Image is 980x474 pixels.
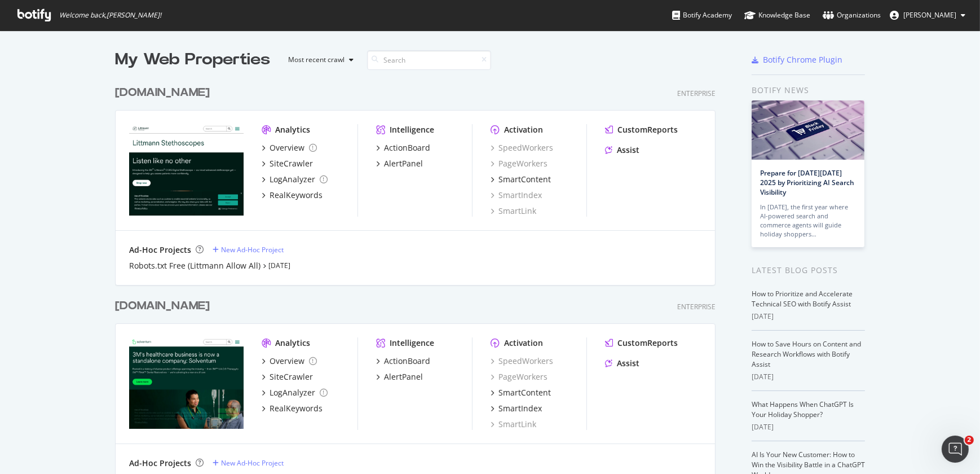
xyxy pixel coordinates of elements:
[491,419,536,430] a: SmartLink
[115,85,210,101] div: [DOMAIN_NAME]
[491,205,536,217] a: SmartLink
[617,144,639,156] div: Assist
[270,158,313,169] div: SiteCrawler
[221,458,284,468] div: New Ad-Hoc Project
[262,371,313,383] a: SiteCrawler
[59,11,161,20] span: Welcome back, [PERSON_NAME] !
[504,337,543,349] div: Activation
[752,54,842,65] a: Botify Chrome Plugin
[262,403,323,414] a: RealKeywords
[763,54,842,65] div: Botify Chrome Plugin
[262,355,317,367] a: Overview
[270,403,323,414] div: RealKeywords
[115,85,214,101] a: [DOMAIN_NAME]
[129,458,191,469] div: Ad-Hoc Projects
[384,371,423,383] div: AlertPanel
[376,355,430,367] a: ActionBoard
[390,124,434,135] div: Intelligence
[367,50,491,70] input: Search
[279,51,358,69] button: Most recent crawl
[376,371,423,383] a: AlertPanel
[275,124,310,135] div: Analytics
[677,302,716,311] div: Enterprise
[903,10,956,20] span: Travis Yano
[270,174,315,185] div: LogAnalyzer
[491,355,553,367] a: SpeedWorkers
[752,100,864,160] img: Prepare for Black Friday 2025 by Prioritizing AI Search Visibility
[275,337,310,349] div: Analytics
[752,311,865,322] div: [DATE]
[672,10,732,21] div: Botify Academy
[617,337,678,349] div: CustomReports
[270,142,304,153] div: Overview
[268,261,290,270] a: [DATE]
[262,142,317,153] a: Overview
[129,337,244,429] img: solventum.com
[504,124,543,135] div: Activation
[262,387,328,398] a: LogAnalyzer
[491,142,553,153] a: SpeedWorkers
[605,358,639,369] a: Assist
[760,203,856,239] div: In [DATE], the first year where AI-powered search and commerce agents will guide holiday shoppers…
[605,144,639,156] a: Assist
[270,387,315,398] div: LogAnalyzer
[213,245,284,254] a: New Ad-Hoc Project
[376,142,430,153] a: ActionBoard
[491,403,542,414] a: SmartIndex
[752,422,865,432] div: [DATE]
[677,89,716,98] div: Enterprise
[942,436,969,463] iframe: Intercom live chat
[129,244,191,256] div: Ad-Hoc Projects
[115,49,270,71] div: My Web Properties
[605,124,678,135] a: CustomReports
[965,436,974,445] span: 2
[752,289,853,309] a: How to Prioritize and Accelerate Technical SEO with Botify Assist
[760,168,854,197] a: Prepare for [DATE][DATE] 2025 by Prioritizing AI Search Visibility
[262,174,328,185] a: LogAnalyzer
[605,337,678,349] a: CustomReports
[744,10,810,21] div: Knowledge Base
[221,245,284,254] div: New Ad-Hoc Project
[390,337,434,349] div: Intelligence
[262,190,323,201] a: RealKeywords
[129,260,261,271] a: Robots.txt Free (Littmann Allow All)
[752,84,865,96] div: Botify news
[752,339,861,369] a: How to Save Hours on Content and Research Workflows with Botify Assist
[823,10,881,21] div: Organizations
[262,158,313,169] a: SiteCrawler
[617,358,639,369] div: Assist
[881,6,974,24] button: [PERSON_NAME]
[213,458,284,468] a: New Ad-Hoc Project
[752,372,865,382] div: [DATE]
[270,355,304,367] div: Overview
[115,298,210,314] div: [DOMAIN_NAME]
[491,190,542,201] a: SmartIndex
[288,56,345,63] div: Most recent crawl
[491,158,548,169] a: PageWorkers
[270,190,323,201] div: RealKeywords
[491,174,551,185] a: SmartContent
[129,124,244,216] img: www.littmann.com
[617,124,678,135] div: CustomReports
[752,400,854,419] a: What Happens When ChatGPT Is Your Holiday Shopper?
[491,371,548,383] a: PageWorkers
[376,158,423,169] a: AlertPanel
[498,174,551,185] div: SmartContent
[384,355,430,367] div: ActionBoard
[498,403,542,414] div: SmartIndex
[384,158,423,169] div: AlertPanel
[752,264,865,276] div: Latest Blog Posts
[115,298,214,314] a: [DOMAIN_NAME]
[491,387,551,398] a: SmartContent
[270,371,313,383] div: SiteCrawler
[384,142,430,153] div: ActionBoard
[498,387,551,398] div: SmartContent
